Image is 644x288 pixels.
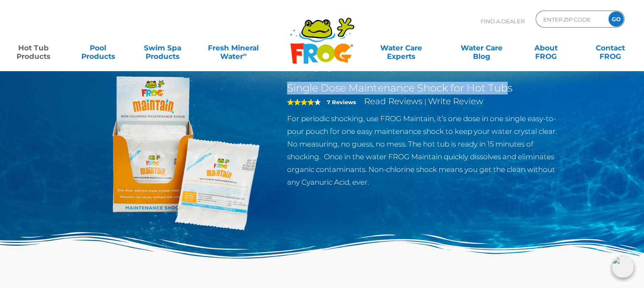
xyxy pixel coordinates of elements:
p: Find A Dealer [481,11,525,32]
sup: ∞ [243,51,246,58]
a: Water CareExperts [360,39,442,56]
a: PoolProducts [73,39,123,56]
a: Fresh MineralWater∞ [202,39,265,56]
a: Read Reviews [364,96,423,106]
input: GO [608,11,624,27]
input: Zip Code Form [542,13,600,25]
a: Write Review [428,96,483,106]
img: openIcon [612,256,634,278]
a: Swim SpaProducts [138,39,188,56]
a: Hot TubProducts [8,39,58,56]
span: | [424,98,426,106]
strong: 7 Reviews [327,99,356,105]
a: Water CareBlog [456,39,506,56]
a: AboutFROG [521,39,571,56]
span: 4 [287,99,314,105]
a: ContactFROG [586,39,636,56]
h2: Single Dose Maintenance Shock for Hot Tubs [287,82,564,94]
p: For periodic shocking, use FROG Maintain, it’s one dose in one single easy-to-pour pouch for one ... [287,112,564,188]
img: Frog_Maintain_Hero-2-v2.png [81,56,275,250]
